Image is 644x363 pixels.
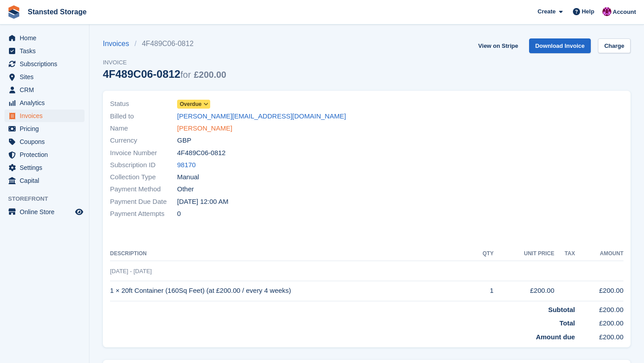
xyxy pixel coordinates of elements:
[103,38,226,49] nav: breadcrumbs
[180,70,191,80] span: for
[4,148,85,161] a: menu
[110,268,152,274] span: [DATE] - [DATE]
[4,161,85,174] a: menu
[529,38,591,53] a: Download Invoice
[20,174,73,187] span: Capital
[494,281,555,301] td: £200.00
[177,111,346,122] a: [PERSON_NAME][EMAIL_ADDRESS][DOMAIN_NAME]
[20,84,73,96] span: CRM
[20,148,73,161] span: Protection
[4,45,85,57] a: menu
[471,247,493,261] th: QTY
[613,8,636,17] span: Account
[110,148,177,158] span: Invoice Number
[110,197,177,207] span: Payment Due Date
[4,122,85,135] a: menu
[110,247,471,261] th: Description
[559,319,575,327] strong: Total
[4,97,85,109] a: menu
[24,4,90,19] a: Stansted Storage
[103,38,135,49] a: Invoices
[110,209,177,219] span: Payment Attempts
[471,281,493,301] td: 1
[536,333,575,341] strong: Amount due
[20,97,73,109] span: Analytics
[180,100,202,108] span: Overdue
[598,38,631,53] a: Charge
[475,38,521,53] a: View on Stripe
[582,7,594,16] span: Help
[4,206,85,218] a: menu
[575,329,623,342] td: £200.00
[575,301,623,315] td: £200.00
[110,135,177,146] span: Currency
[103,68,226,80] div: 4F489C06-0812
[575,281,623,301] td: £200.00
[20,206,73,218] span: Online Store
[177,148,225,158] span: 4F489C06-0812
[20,135,73,148] span: Coupons
[4,84,85,96] a: menu
[4,110,85,122] a: menu
[110,99,177,109] span: Status
[4,135,85,148] a: menu
[602,7,611,16] img: Jonathan Crick
[177,135,191,146] span: GBP
[177,123,232,134] a: [PERSON_NAME]
[4,71,85,83] a: menu
[575,315,623,329] td: £200.00
[110,160,177,170] span: Subscription ID
[110,111,177,122] span: Billed to
[110,172,177,182] span: Collection Type
[4,174,85,187] a: menu
[177,172,199,182] span: Manual
[177,209,181,219] span: 0
[103,58,226,67] span: Invoice
[8,194,89,203] span: Storefront
[177,184,194,194] span: Other
[20,45,73,57] span: Tasks
[110,281,471,301] td: 1 × 20ft Container (160Sq Feet) (at £200.00 / every 4 weeks)
[494,247,555,261] th: Unit Price
[20,122,73,135] span: Pricing
[110,184,177,194] span: Payment Method
[20,71,73,83] span: Sites
[177,160,196,170] a: 98170
[20,32,73,44] span: Home
[538,7,555,16] span: Create
[4,32,85,44] a: menu
[575,247,623,261] th: Amount
[548,306,575,313] strong: Subtotal
[74,207,85,217] a: Preview store
[177,99,210,109] a: Overdue
[20,161,73,174] span: Settings
[110,123,177,134] span: Name
[177,197,229,207] time: 2025-08-04 23:00:00 UTC
[20,110,73,122] span: Invoices
[555,247,575,261] th: Tax
[194,70,226,80] span: £200.00
[7,5,21,19] img: stora-icon-8386f47178a22dfd0bd8f6a31ec36ba5ce8667c1dd55bd0f319d3a0aa187defe.svg
[20,58,73,70] span: Subscriptions
[4,58,85,70] a: menu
